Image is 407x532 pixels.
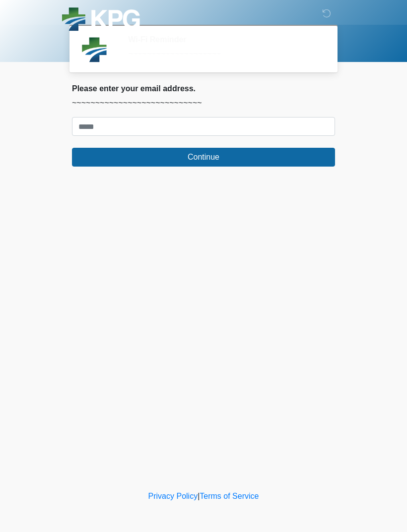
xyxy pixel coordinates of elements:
[79,35,109,64] img: Agent Avatar
[200,492,259,500] a: Terms of Service
[198,492,200,500] a: |
[72,84,335,93] h2: Please enter your email address.
[148,492,198,500] a: Privacy Policy
[72,97,335,109] p: ~~~~~~~~~~~~~~~~~~~~~~~~~~~~
[72,148,335,167] button: Continue
[128,48,320,60] div: ~~~~~~~~~~~~~~~~~~~~
[62,7,140,34] img: KPG Healthcare Logo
